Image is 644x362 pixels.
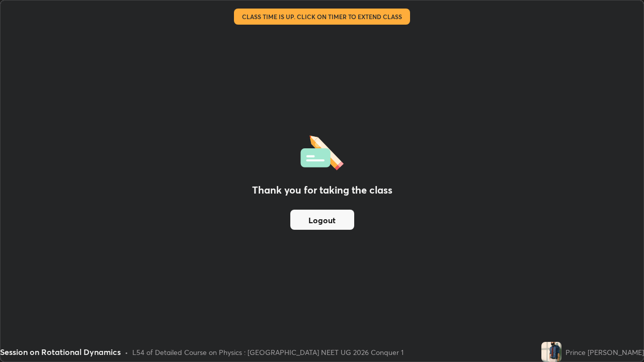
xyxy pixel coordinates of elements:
[290,210,354,230] button: Logout
[300,132,344,170] img: offlineFeedback.1438e8b3.svg
[132,347,404,357] div: L54 of Detailed Course on Physics : [GEOGRAPHIC_DATA] NEET UG 2026 Conquer 1
[541,342,561,362] img: 96122d21c5e7463d91715a36403f4a25.jpg
[125,347,128,357] div: •
[566,347,644,357] div: Prince [PERSON_NAME]
[252,183,392,198] h2: Thank you for taking the class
